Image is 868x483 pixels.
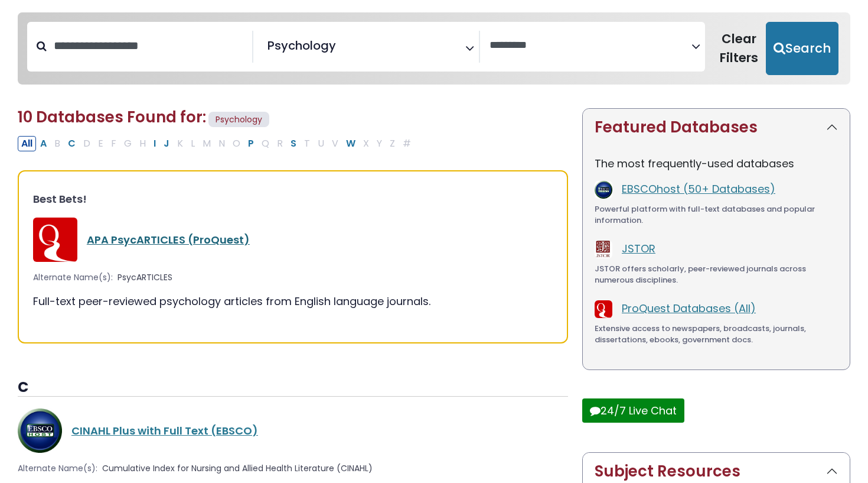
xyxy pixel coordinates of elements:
button: Filter Results J [160,136,173,151]
textarea: Search [490,40,691,52]
div: Powerful platform with full-text databases and popular information. [595,203,838,226]
button: Filter Results P [244,136,257,151]
div: Extensive access to newspapers, broadcasts, journals, dissertations, ebooks, government docs. [595,323,838,346]
span: Alternate Name(s): [18,462,97,475]
span: Alternate Name(s): [33,271,113,284]
h3: Best Bets! [33,193,553,206]
button: All [18,136,36,151]
button: Filter Results W [342,136,359,151]
p: The most frequently-used databases [595,155,838,171]
button: Featured Databases [583,109,850,146]
li: Psychology [263,37,336,54]
div: JSTOR offers scholarly, peer-reviewed journals across numerous disciplines. [595,263,838,286]
button: Filter Results A [37,136,50,151]
a: EBSCOhost (50+ Databases) [622,181,775,196]
div: Full-text peer-reviewed psychology articles from English language journals. [33,293,553,309]
input: Search database by title or keyword [47,36,252,56]
a: JSTOR [622,241,655,256]
a: CINAHL Plus with Full Text (EBSCO) [71,423,258,438]
textarea: Search [338,43,347,56]
button: Submit for Search Results [766,22,838,75]
span: 10 Databases Found for: [18,106,206,128]
span: Psychology [208,112,269,128]
button: Filter Results S [287,136,300,151]
h3: C [18,379,568,397]
span: Cumulative Index for Nursing and Allied Health Literature (CINAHL) [102,462,373,475]
div: Alpha-list to filter by first letter of database name [18,135,416,150]
button: Filter Results C [64,136,79,151]
button: Clear Filters [712,22,766,75]
a: ProQuest Databases (All) [622,301,756,316]
span: PsycARTICLES [118,271,172,284]
span: Psychology [267,37,336,54]
button: 24/7 Live Chat [582,398,684,423]
button: Filter Results I [150,136,159,151]
nav: Search filters [18,12,850,85]
a: APA PsycARTICLES (ProQuest) [87,232,250,247]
